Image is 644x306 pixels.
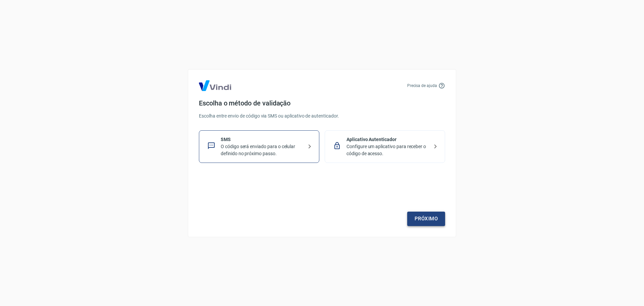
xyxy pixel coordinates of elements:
[346,143,429,157] p: Configure um aplicativo para receber o código de acesso.
[199,113,445,120] p: Escolha entre envio de código via SMS ou aplicativo de autenticador.
[407,212,445,226] a: Próximo
[199,99,445,107] h4: Escolha o método de validação
[199,130,319,163] div: SMSO código será enviado para o celular definido no próximo passo.
[221,136,303,143] p: SMS
[407,83,437,89] p: Precisa de ajuda
[325,130,445,163] div: Aplicativo AutenticadorConfigure um aplicativo para receber o código de acesso.
[199,80,231,91] img: Logo Vind
[221,143,303,157] p: O código será enviado para o celular definido no próximo passo.
[346,136,429,143] p: Aplicativo Autenticador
